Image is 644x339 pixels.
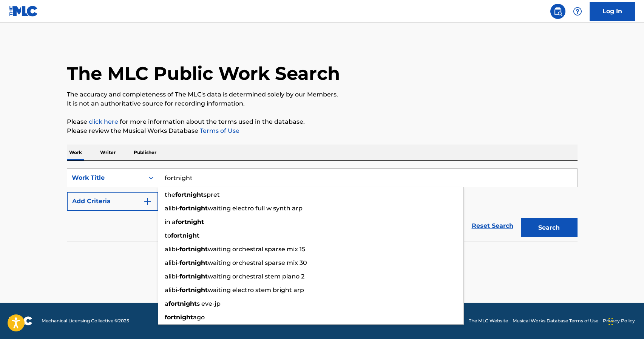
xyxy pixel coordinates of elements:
span: waiting orchestral sparse mix 15 [208,246,305,253]
strong: fortnight [175,191,204,198]
strong: fortnight [165,314,193,321]
span: in a [165,218,176,225]
p: The accuracy and completeness of The MLC's data is determined solely by our Members. [67,90,578,99]
span: alibi- [165,205,179,212]
strong: fortnight [171,232,199,239]
div: Work Title [72,173,140,182]
span: to [165,232,171,239]
span: alibi- [165,286,179,294]
span: Mechanical Licensing Collective © 2025 [42,317,129,324]
a: Public Search [550,4,565,19]
strong: fortnight [168,300,197,307]
img: logo [9,316,32,325]
iframe: Chat Widget [606,303,644,339]
img: MLC Logo [9,6,38,17]
span: s eve-jp [197,300,221,307]
span: waiting orchestral stem piano 2 [208,273,304,280]
strong: fortnight [179,246,208,253]
span: alibi- [165,273,179,280]
img: 9d2ae6d4665cec9f34b9.svg [143,197,152,206]
div: Drag [608,310,613,333]
span: waiting orchestral sparse mix 30 [208,259,307,266]
a: Reset Search [468,218,517,234]
strong: fortnight [179,259,208,266]
a: Privacy Policy [603,317,635,324]
form: Search Form [67,168,578,241]
button: Add Criteria [67,192,158,211]
p: Work [67,145,84,160]
span: a [165,300,168,307]
p: Writer [98,145,118,160]
strong: fortnight [179,273,208,280]
a: Terms of Use [198,127,239,134]
p: Please for more information about the terms used in the database. [67,117,578,126]
span: ago [193,314,205,321]
button: Search [521,218,578,237]
span: waiting electro stem bright arp [208,286,304,294]
span: alibi- [165,259,179,266]
a: Musical Works Database Terms of Use [513,317,598,324]
p: Please review the Musical Works Database [67,126,578,135]
span: waiting electro full w synth arp [208,205,303,212]
strong: fortnight [179,286,208,294]
div: Help [570,4,585,19]
img: help [573,7,582,16]
strong: fortnight [176,218,204,225]
p: Publisher [131,145,159,160]
a: Log In [590,2,635,21]
a: The MLC Website [469,317,508,324]
span: alibi- [165,246,179,253]
p: It is not an authoritative source for recording information. [67,99,578,108]
a: click here [89,118,118,125]
img: search [553,7,562,16]
h1: The MLC Public Work Search [67,62,340,85]
span: the [165,191,175,198]
strong: fortnight [179,205,208,212]
span: spret [204,191,220,198]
